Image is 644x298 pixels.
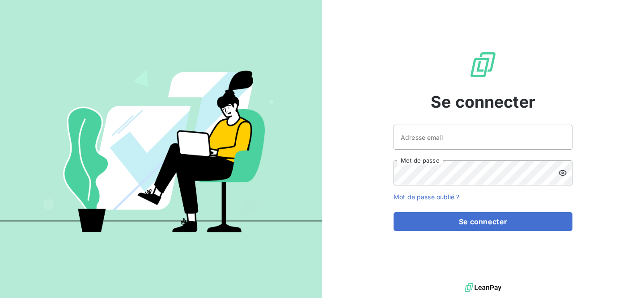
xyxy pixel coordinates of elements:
a: Mot de passe oublié ? [394,193,459,201]
input: placeholder [394,125,572,150]
img: logo [465,281,501,294]
img: Logo LeanPay [469,50,497,79]
span: Se connecter [431,90,535,114]
button: Se connecter [394,212,572,231]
